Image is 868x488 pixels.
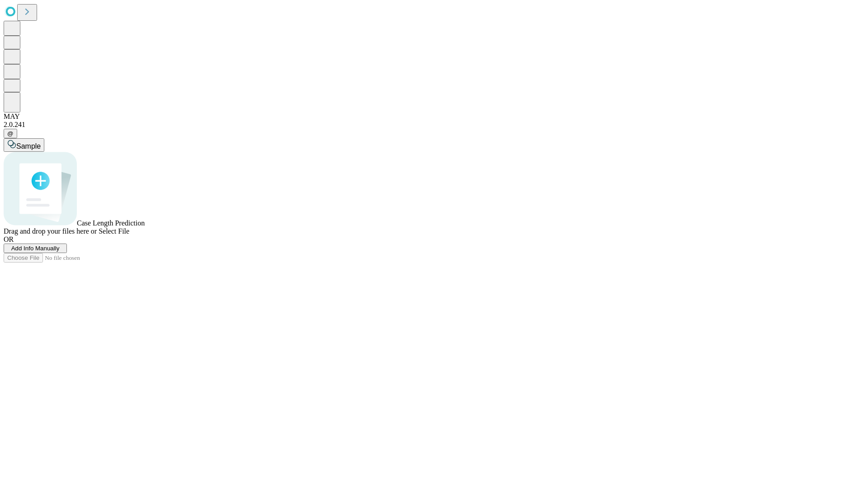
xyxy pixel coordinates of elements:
button: Add Info Manually [4,244,67,253]
span: @ [7,130,14,137]
span: Drag and drop your files here or [4,227,97,235]
span: Add Info Manually [11,245,60,252]
div: MAY [4,113,864,121]
span: Case Length Prediction [77,219,145,227]
div: 2.0.241 [4,121,864,129]
span: Select File [99,227,129,235]
span: Sample [16,142,41,150]
button: Sample [4,138,44,152]
button: @ [4,129,17,138]
span: OR [4,235,14,243]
